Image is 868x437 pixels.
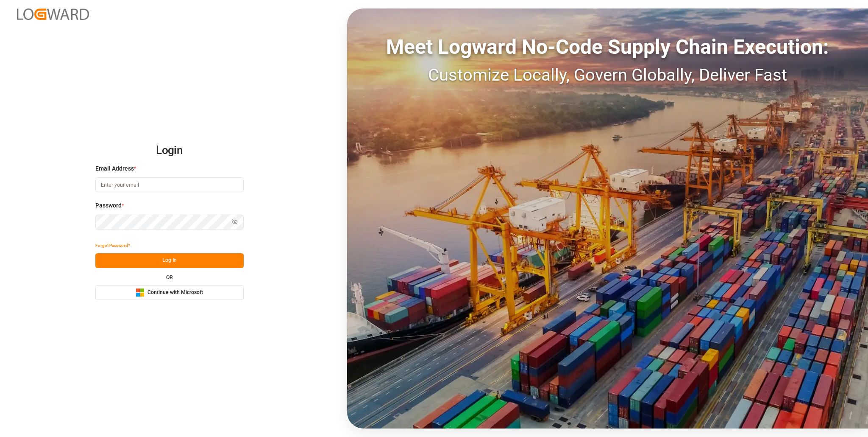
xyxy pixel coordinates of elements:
[95,238,130,253] button: Forgot Password?
[95,253,244,268] button: Log In
[347,62,868,88] div: Customize Locally, Govern Globally, Deliver Fast
[95,177,244,192] input: Enter your email
[147,289,203,297] span: Continue with Microsoft
[95,164,134,173] span: Email Address
[95,137,244,164] h2: Login
[95,201,122,210] span: Password
[166,275,173,280] small: OR
[95,285,244,300] button: Continue with Microsoft
[17,8,89,20] img: Logward_new_orange.png
[347,32,868,62] div: Meet Logward No-Code Supply Chain Execution:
